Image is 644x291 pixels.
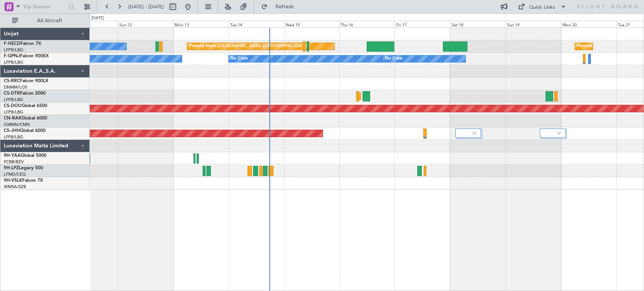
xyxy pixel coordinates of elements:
[4,109,23,115] a: LFPB/LBG
[4,54,49,58] a: F-GPNJFalcon 900EX
[4,41,20,46] span: F-HECD
[258,1,303,13] button: Refresh
[4,116,47,121] a: CN-RAKGlobal 6000
[8,15,82,27] button: All Aircraft
[4,159,24,165] a: FCBB/BZV
[395,21,450,28] div: Fri 17
[173,21,229,28] div: Mon 13
[385,53,403,64] div: No Crew
[229,21,284,28] div: Tue 14
[20,18,80,23] span: All Aircraft
[128,3,164,10] span: [DATE] - [DATE]
[561,21,616,28] div: Mon 20
[269,4,301,9] span: Refresh
[23,1,66,12] input: Trip Number
[231,53,248,64] div: No Crew
[4,129,46,133] a: CS-JHHGlobal 6000
[62,21,118,28] div: Sat 11
[4,166,19,170] span: 9H-LPZ
[4,79,48,83] a: CS-RRCFalcon 900LX
[4,91,20,96] span: CS-DTR
[4,178,22,183] span: 9H-VSLK
[514,1,570,13] button: Quick Links
[4,122,30,127] a: GMMN/CMN
[4,54,20,58] span: F-GPNJ
[4,184,26,190] a: WMSA/SZB
[118,21,173,28] div: Sun 12
[4,178,43,183] a: 9H-VSLKFalcon 7X
[4,47,23,53] a: LFPB/LBG
[529,4,555,11] div: Quick Links
[189,41,308,52] div: Planned Maint [GEOGRAPHIC_DATA] ([GEOGRAPHIC_DATA])
[506,21,561,28] div: Sun 19
[4,79,20,83] span: CS-RRC
[4,172,26,177] a: LFMD/CEQ
[4,134,23,140] a: LFPB/LBG
[4,104,47,108] a: CS-DOUGlobal 6500
[4,129,20,133] span: CS-JHH
[4,41,41,46] a: F-HECDFalcon 7X
[4,104,22,108] span: CS-DOU
[339,21,395,28] div: Thu 16
[472,132,477,135] img: arrow-gray.svg
[4,97,23,103] a: LFPB/LBG
[450,21,506,28] div: Sat 18
[4,166,43,170] a: 9H-LPZLegacy 500
[284,21,340,28] div: Wed 15
[557,132,561,135] img: arrow-gray.svg
[91,15,104,21] div: [DATE]
[4,91,46,96] a: CS-DTRFalcon 2000
[4,116,22,121] span: CN-RAK
[4,153,46,158] a: 9H-YAAGlobal 5000
[4,84,27,90] a: DNMM/LOS
[4,60,23,65] a: LFPB/LBG
[4,153,21,158] span: 9H-YAA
